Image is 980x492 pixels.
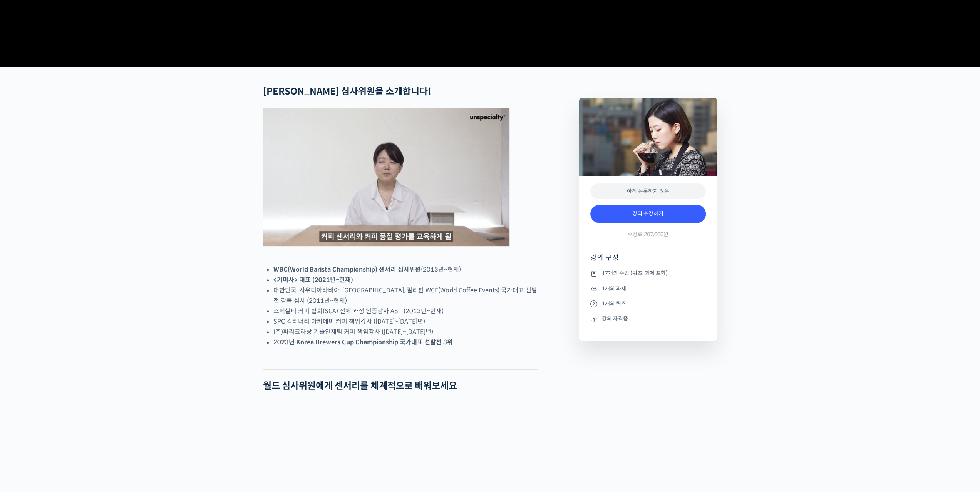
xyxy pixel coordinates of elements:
[590,205,706,223] a: 강의 수강하기
[590,314,706,324] li: 강의 자격증
[273,264,538,275] li: (2013년~현재)
[273,338,453,346] strong: 2023년 Korea Brewers Cup Championship 국가대표 선발전 3위
[273,316,538,327] li: SPC 컬리너리 아카데미 커피 책임강사 ([DATE]~[DATE]년)
[273,306,538,316] li: 스페셜티 커피 협회(SCA) 전체 과정 인증강사 AST (2013년~현재)
[590,299,706,308] li: 1개의 퀴즈
[590,269,706,278] li: 17개의 수업 (퀴즈, 과제 포함)
[24,255,29,262] span: 홈
[273,285,538,306] li: 대한민국, 사우디아라비아, [GEOGRAPHIC_DATA], 필리핀 WCE(World Coffee Events) 국가대표 선발전 감독 심사 (2011년~현재)
[273,265,421,274] strong: WBC(World Barista Championship) 센서리 심사위원
[263,380,457,392] strong: 월드 심사위원에게 센서리를 체계적으로 배워보세요
[590,183,706,199] div: 아직 등록하지 않음
[590,284,706,293] li: 1개의 과제
[70,256,80,262] span: 대화
[99,244,148,263] a: 설정
[51,244,99,263] a: 대화
[263,86,538,97] h2: !
[273,327,538,337] li: (주)파리크라상 기술인재팀 커피 책임강사 ([DATE]~[DATE]년)
[628,231,668,238] span: 수강료 207,000원
[273,276,353,284] strong: <기미사> 대표 (2021년~현재)
[119,255,128,262] span: 설정
[263,86,428,97] strong: [PERSON_NAME] 심사위원을 소개합니다
[590,253,706,269] h4: 강의 구성
[2,244,51,263] a: 홈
